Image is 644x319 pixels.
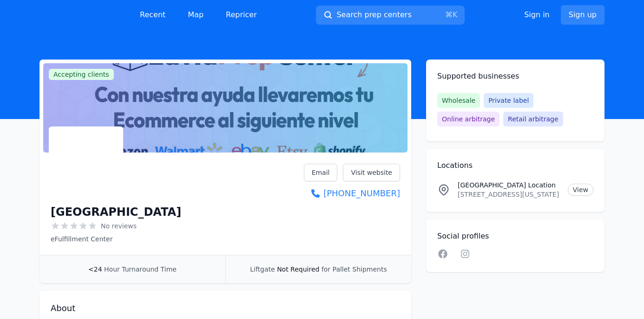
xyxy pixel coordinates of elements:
a: View [568,184,593,196]
a: Sign up [561,5,605,25]
h2: Social profiles [437,231,593,242]
a: [PHONE_NUMBER] [304,187,400,200]
img: PrepCenter [39,8,114,21]
a: Repricer [218,6,264,24]
span: <24 [88,266,102,273]
kbd: K [453,10,458,19]
span: Not Required [277,266,319,273]
span: Search prep centers [336,9,411,20]
a: Recent [132,6,173,24]
h2: Supported businesses [437,71,593,82]
span: Accepting clients [49,69,114,80]
h1: [GEOGRAPHIC_DATA] [51,205,181,219]
p: [GEOGRAPHIC_DATA] Location [458,180,560,190]
span: Wholesale [437,93,480,108]
a: Visit website [343,164,400,181]
span: No reviews [101,221,137,231]
img: Lavid Prep Center [51,128,121,199]
span: Hour Turnaround Time [104,266,177,273]
span: Liftgate [250,266,275,273]
span: Retail arbitrage [503,112,563,126]
span: Online arbitrage [437,112,499,126]
span: for Pallet Shipments [322,266,387,273]
h2: Locations [437,160,593,171]
p: [STREET_ADDRESS][US_STATE] [458,190,560,199]
kbd: ⌘ [445,10,453,19]
a: Sign in [524,9,550,20]
a: Email [304,164,338,181]
h2: About [51,302,400,315]
p: eFulfillment Center [51,234,181,244]
button: Search prep centers⌘K [316,6,465,25]
a: Map [180,6,211,24]
span: Private label [484,93,533,108]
